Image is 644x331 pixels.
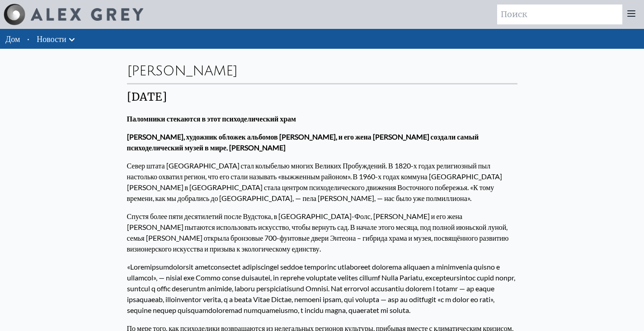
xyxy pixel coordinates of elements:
[5,34,20,44] a: Дом
[127,90,167,104] font: [DATE]
[127,262,515,314] font: «Loremipsumdolorsit ametconsectet adipiscingel seddoe temporinc utlaboreet dolorema aliquaen a mi...
[497,5,622,24] input: Поиск
[127,132,479,152] font: [PERSON_NAME], художник обложек альбомов [PERSON_NAME], и его жена [PERSON_NAME] создали самый пс...
[127,161,502,202] font: Север штата [GEOGRAPHIC_DATA] стал колыбелью многих Великих Пробуждений. В 1820-х годах религиозн...
[127,114,296,123] font: Паломники стекаются в этот психоделический храм
[127,64,238,79] font: [PERSON_NAME]
[37,33,66,45] a: Новости
[127,212,509,253] font: Спустя более пяти десятилетий после Вудстока, в [GEOGRAPHIC_DATA]-Фолс, [PERSON_NAME] и его жена ...
[27,34,29,44] font: ·
[37,34,66,44] font: Новости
